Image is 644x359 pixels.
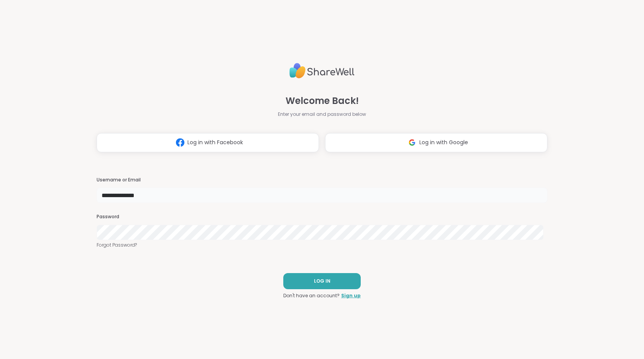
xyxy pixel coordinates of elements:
[278,111,366,118] span: Enter your email and password below
[405,135,419,150] img: ShareWell Logomark
[314,278,330,285] span: LOG IN
[97,242,547,249] a: Forgot Password?
[97,177,547,183] h3: Username or Email
[283,273,361,289] button: LOG IN
[173,135,187,150] img: ShareWell Logomark
[325,133,547,152] button: Log in with Google
[97,214,547,220] h3: Password
[187,138,243,147] span: Log in with Facebook
[283,292,340,299] span: Don't have an account?
[341,292,361,299] a: Sign up
[289,60,355,82] img: ShareWell Logo
[97,133,319,152] button: Log in with Facebook
[286,94,359,108] span: Welcome Back!
[419,138,468,147] span: Log in with Google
